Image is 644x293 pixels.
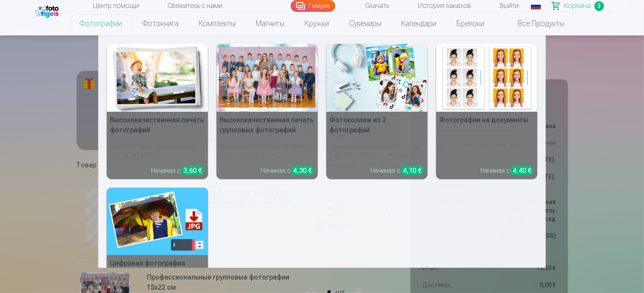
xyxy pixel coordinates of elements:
[436,112,538,129] h5: Фотографии на документы
[326,44,428,112] img: Фотоколлаж из 2 фотографий
[151,166,205,176] div: Начиная с
[107,44,208,179] a: Высококачественная печать фотографийВысококачественная печать фотографийБумага 210gsm, потрясающи...
[133,12,189,35] a: Фотокнига
[480,166,534,176] div: Начиная с
[564,1,591,11] span: Корзина
[436,129,538,162] h6: Удобные и универсальные фотографии на документы (6 фото)
[217,44,318,179] a: Высококачественная печать групповых фотографийЯркие цвета и детали на бумаге Fuji Film Crystal Pa...
[436,44,538,179] a: Фотографии на документыФотографии на документыУдобные и универсальные фотографии на документы (6 ...
[339,12,392,35] a: Сувениры
[107,44,208,112] img: Высококачественная печать фотографий
[594,1,604,11] span: 3
[107,112,208,139] h5: Высококачественная печать фотографий
[511,166,534,175] div: 4,40 €
[217,112,318,139] h5: Высококачественная печать групповых фотографий
[35,3,61,18] img: /fa1
[447,12,495,35] a: Брелоки
[261,166,315,176] div: Начиная с
[371,166,424,176] div: Начиная с
[392,12,447,35] a: Календари
[181,166,205,175] div: 3,60 €
[107,139,208,162] h6: Бумага 210gsm, потрясающий цвет и детализация
[246,12,295,35] a: Магниты
[326,112,428,139] h5: Фотоколлаж из 2 фотографий
[295,12,339,35] a: Кружки
[107,188,208,255] img: Цифровая фотография высокого разрешения в формате JPG
[401,166,424,175] div: 4,10 €
[70,12,133,35] a: Фотографии
[326,139,428,162] h6: Два запоминающихся момента, один потрясающий дисплей
[291,166,315,175] div: 4,30 €
[189,12,246,35] a: Комплекты
[107,255,208,292] h5: Цифровая фотография высокого разрешения в формате JPG
[436,44,538,112] img: Фотографии на документы
[326,44,428,179] a: Фотоколлаж из 2 фотографийФотоколлаж из 2 фотографийДва запоминающихся момента, один потрясающий ...
[217,139,318,162] h6: Яркие цвета и детали на бумаге Fuji Film Crystal Paper
[495,12,575,35] a: Все продукты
